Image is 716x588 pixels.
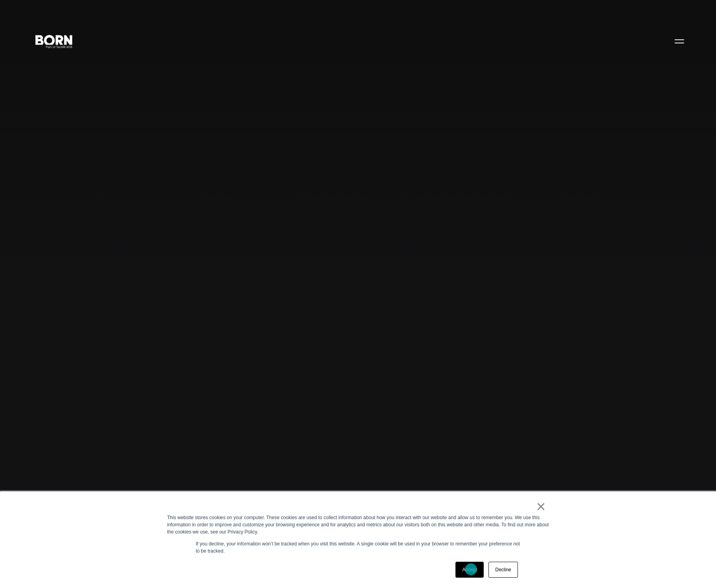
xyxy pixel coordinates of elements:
[167,514,549,535] div: This website stores cookies on your computer. These cookies are used to collect information about...
[670,33,689,49] button: Open
[536,503,546,510] a: ×
[196,540,520,555] p: If you decline, your information won’t be tracked when you visit this website. A single cookie wi...
[455,562,484,578] a: Accept
[488,562,518,578] a: Decline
